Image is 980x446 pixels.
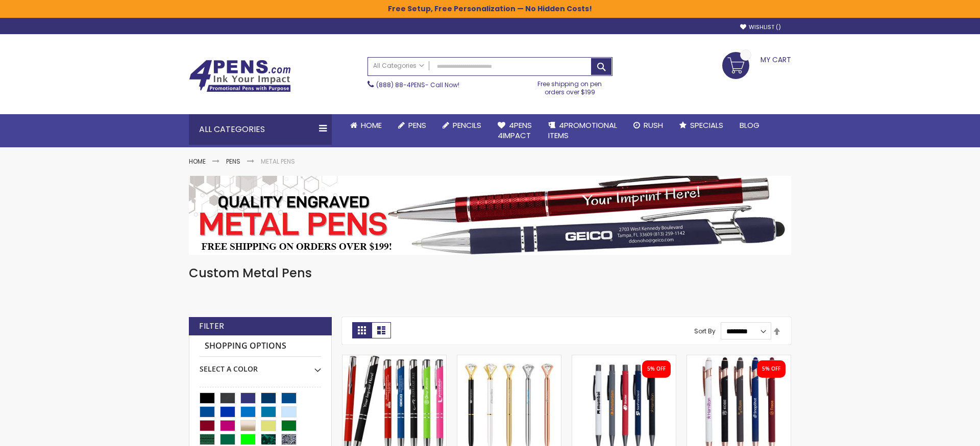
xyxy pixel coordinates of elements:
img: 4Pens Custom Pens and Promotional Products [189,60,291,92]
span: Blog [740,120,759,130]
a: Specials [671,114,731,137]
label: Sort By [694,327,716,335]
a: 4PROMOTIONALITEMS [540,114,625,147]
span: - Call Now! [376,81,459,89]
span: All Categories [373,62,424,70]
a: Custom Lexi Rose Gold Stylus Soft Touch Recycled Aluminum Pen [687,355,791,363]
strong: Filter [199,321,224,332]
strong: Grid [352,322,372,338]
div: All Categories [189,114,332,145]
a: Paramount Custom Metal Stylus® Pens -Special Offer [342,355,446,363]
a: Pencils [434,114,489,137]
a: Pens [390,114,434,137]
a: Personalized Recycled Fleetwood Satin Soft Touch Gel Click Pen [572,355,676,363]
span: 4Pens 4impact [498,120,532,141]
a: Home [342,114,390,137]
div: Free shipping on pen orders over $199 [527,76,613,96]
a: (888) 88-4PENS [376,81,425,89]
span: Pens [408,120,426,130]
a: Blog [731,114,768,137]
div: Select A Color [200,357,321,374]
a: 4Pens4impact [489,114,540,147]
img: Metal Pens [189,176,791,255]
span: Rush [644,120,663,130]
a: Wishlist [740,23,781,31]
a: Pens [226,157,240,166]
a: Rush [625,114,671,137]
h1: Custom Metal Pens [189,265,791,281]
span: Specials [690,120,723,130]
a: Home [189,157,206,166]
span: 4PROMOTIONAL ITEMS [548,120,617,141]
a: All Categories [368,58,429,74]
div: 5% OFF [647,365,666,373]
span: Home [361,120,382,130]
span: Pencils [453,120,481,130]
a: Personalized Diamond-III Crystal Clear Brass Pen [457,355,561,363]
strong: Metal Pens [261,157,295,166]
strong: Shopping Options [200,335,321,357]
div: 5% OFF [762,365,780,373]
